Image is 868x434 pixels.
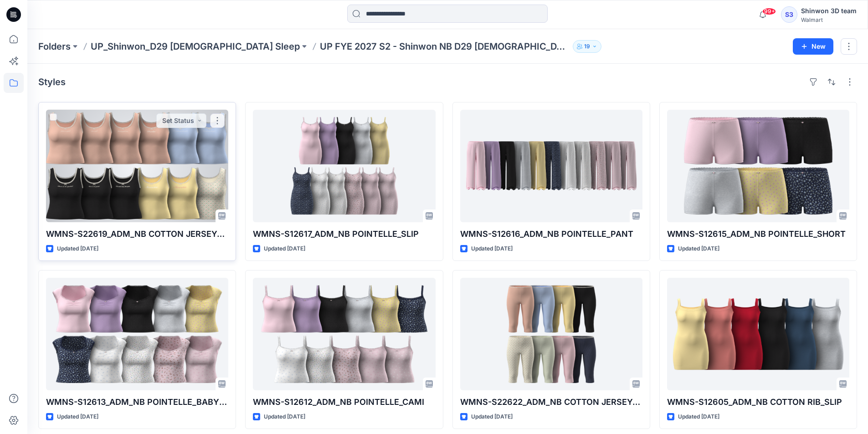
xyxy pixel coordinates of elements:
[46,278,228,390] a: WMNS-S12613_ADM_NB POINTELLE_BABY TEE
[573,40,601,53] button: 19
[91,40,300,53] a: UP_Shinwon_D29 [DEMOGRAPHIC_DATA] Sleep
[471,244,513,254] p: Updated [DATE]
[46,228,228,240] p: WMNS-S22619_ADM_NB COTTON JERSEY&LACE_TANK
[801,5,857,16] div: Shinwon 3D team
[57,412,98,422] p: Updated [DATE]
[678,412,719,422] p: Updated [DATE]
[667,396,849,408] p: WMNS-S12605_ADM_NB COTTON RIB_SLIP
[762,8,776,15] span: 99+
[320,40,569,53] p: UP FYE 2027 S2 - Shinwon NB D29 [DEMOGRAPHIC_DATA] Sleepwear
[253,110,435,222] a: WMNS-S12617_ADM_NB POINTELLE_SLIP
[253,278,435,390] a: WMNS-S12612_ADM_NB POINTELLE_CAMI
[781,6,797,23] div: S3
[793,38,833,55] button: New
[460,396,642,408] p: WMNS-S22622_ADM_NB COTTON JERSEY&LACE_CAPRI
[38,40,71,53] a: Folders
[678,244,719,254] p: Updated [DATE]
[460,110,642,222] a: WMNS-S12616_ADM_NB POINTELLE_PANT
[38,77,66,87] h4: Styles
[46,396,228,408] p: WMNS-S12613_ADM_NB POINTELLE_BABY TEE
[264,244,305,254] p: Updated [DATE]
[667,110,849,222] a: WMNS-S12615_ADM_NB POINTELLE_SHORT
[471,412,513,422] p: Updated [DATE]
[253,228,435,240] p: WMNS-S12617_ADM_NB POINTELLE_SLIP
[667,228,849,240] p: WMNS-S12615_ADM_NB POINTELLE_SHORT
[46,110,228,222] a: WMNS-S22619_ADM_NB COTTON JERSEY&LACE_TANK
[57,244,98,254] p: Updated [DATE]
[253,396,435,408] p: WMNS-S12612_ADM_NB POINTELLE_CAMI
[264,412,305,422] p: Updated [DATE]
[460,228,642,240] p: WMNS-S12616_ADM_NB POINTELLE_PANT
[460,278,642,390] a: WMNS-S22622_ADM_NB COTTON JERSEY&LACE_CAPRI
[584,41,590,51] p: 19
[801,16,857,23] div: Walmart
[667,278,849,390] a: WMNS-S12605_ADM_NB COTTON RIB_SLIP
